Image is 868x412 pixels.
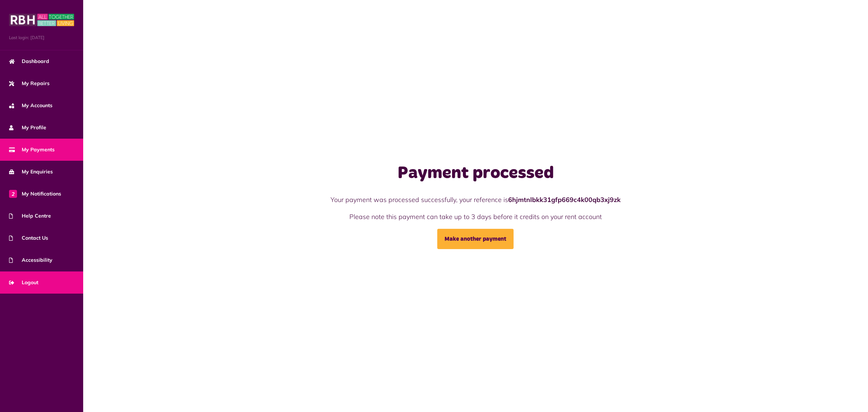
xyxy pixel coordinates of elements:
[273,163,678,184] h1: Payment processed
[9,256,52,264] span: Accessibility
[273,195,678,205] p: Your payment was processed successfully, your reference is
[9,13,74,27] img: MyRBH
[9,190,17,198] span: 2
[9,212,51,220] span: Help Centre
[9,190,61,198] span: My Notifications
[9,146,55,154] span: My Payments
[273,212,678,222] p: Please note this payment can take up to 3 days before it credits on your rent account
[9,34,74,41] span: Last login: [DATE]
[508,196,621,204] strong: 6hjmtnlbkk31gfp669c4k00qb3xj9zk
[437,229,514,249] a: Make another payment
[9,58,49,65] span: Dashboard
[9,234,48,242] span: Contact Us
[9,102,52,109] span: My Accounts
[9,279,38,286] span: Logout
[9,168,53,176] span: My Enquiries
[9,124,46,131] span: My Profile
[9,80,50,87] span: My Repairs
